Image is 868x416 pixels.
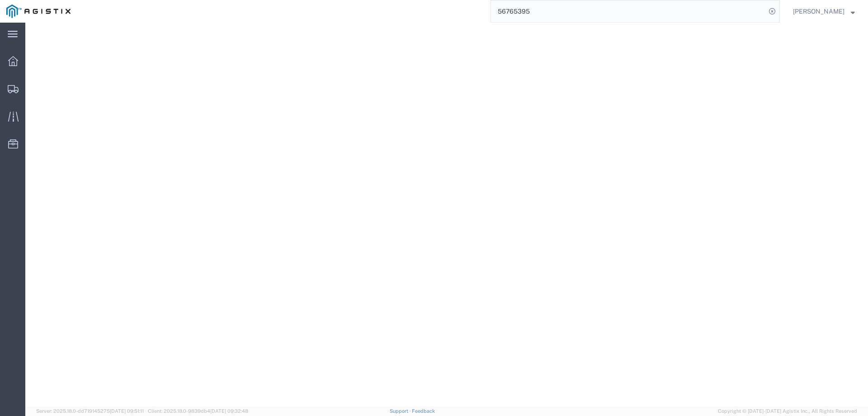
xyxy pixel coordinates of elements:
span: Server: 2025.18.0-dd719145275 [36,408,144,414]
iframe: FS Legacy Container [25,23,868,406]
span: Jesse Jordan [793,6,844,16]
a: Support [390,408,412,414]
button: [PERSON_NAME] [793,6,855,17]
span: [DATE] 09:32:48 [210,408,248,414]
a: Feedback [412,408,435,414]
img: logo [6,5,71,18]
span: [DATE] 09:51:11 [110,408,144,414]
input: Search for shipment number, reference number [491,0,766,22]
span: Copyright © [DATE]-[DATE] Agistix Inc., All Rights Reserved [718,407,857,415]
span: Client: 2025.18.0-9839db4 [148,408,248,414]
